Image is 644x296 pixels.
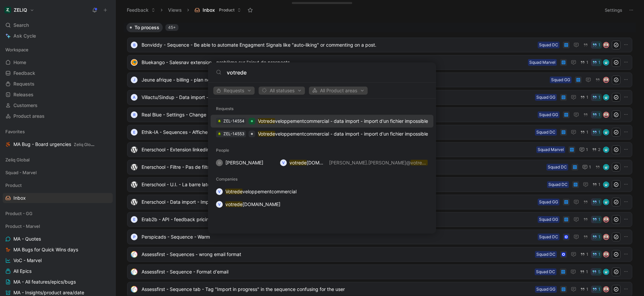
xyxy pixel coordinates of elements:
div: ZEL-14554 [223,118,245,125]
div: v [280,159,287,166]
p: veloppementcommercial - data import - import d'un fichier impossible [258,117,428,125]
button: vvotrede[DOMAIN_NAME] [211,198,433,211]
span: [PERSON_NAME].[PERSON_NAME]@ [329,160,411,165]
button: D[PERSON_NAME]vvotrede[DOMAIN_NAME][PERSON_NAME].[PERSON_NAME]@votrede[DOMAIN_NAME] [211,156,433,169]
div: v [216,201,223,208]
div: V [216,188,223,195]
span: [DOMAIN_NAME] [307,160,344,165]
span: [DOMAIN_NAME] [243,201,280,207]
button: All Product areas [309,87,368,95]
span: [PERSON_NAME] [225,160,263,165]
a: 🪲ZEL-14554Votredeveloppementcommercial - data import - import d'un fichier impossible [211,115,433,128]
p: veloppementcommercial - data import - import d'un fichier impossible [258,130,428,138]
mark: Votrede [225,189,243,194]
img: 🪲 [217,119,221,123]
button: VVotredeveloppementcommercial [211,185,433,198]
div: Companies [208,173,436,185]
div: ZEL-14553 [223,131,245,137]
button: Requests [213,87,255,95]
span: All statuses [262,87,302,95]
img: 🪲 [217,132,221,136]
span: [DOMAIN_NAME] [428,160,466,165]
input: Type a command or search anything [227,68,428,77]
div: D [216,159,223,166]
mark: votrede [289,160,307,165]
button: All statuses [259,87,305,95]
mark: votrede [225,201,243,207]
span: Requests [216,87,252,95]
span: All Product areas [312,87,365,95]
div: Requests [208,103,436,115]
div: People [208,144,436,156]
a: 🪲ZEL-14553Votredeveloppementcommercial - data import - import d'un fichier impossible [211,128,433,140]
mark: votrede [411,160,428,165]
span: veloppementcommercial [243,189,297,194]
mark: Votrede [258,131,275,137]
mark: Votrede [258,118,275,124]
